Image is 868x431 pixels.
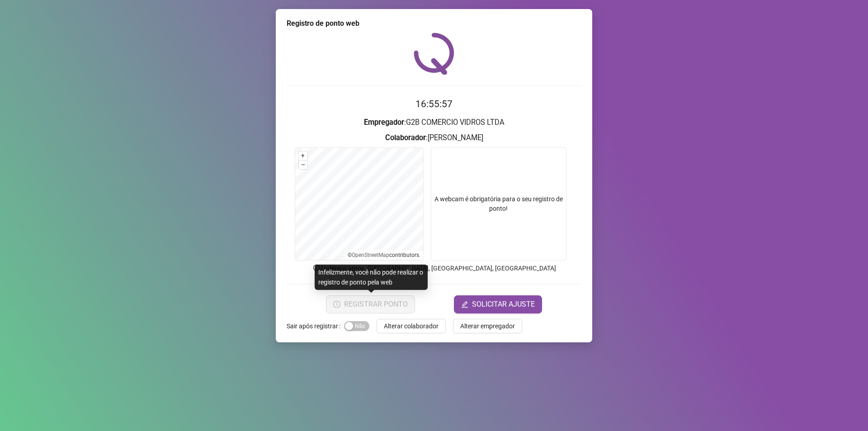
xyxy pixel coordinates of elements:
[348,252,420,258] li: © contributors.
[326,295,415,313] button: REGISTRAR PONTO
[287,263,581,273] p: Endereço aprox. : [GEOGRAPHIC_DATA], [GEOGRAPHIC_DATA], [GEOGRAPHIC_DATA]
[287,117,581,128] h3: : G2B COMERCIO VIDROS LTDA
[461,301,468,308] span: edit
[315,265,428,290] div: Infelizmente, você não pode realizar o registro de ponto pela web
[287,132,581,144] h3: : [PERSON_NAME]
[287,18,581,29] div: Registro de ponto web
[431,147,566,260] div: A webcam é obrigatória para o seu registro de ponto!
[384,321,439,331] span: Alterar colaborador
[414,33,454,75] img: QRPoint
[453,319,522,333] button: Alterar empregador
[352,252,389,258] a: OpenStreetMap
[312,264,321,272] span: info-circle
[454,295,542,313] button: editSOLICITAR AJUSTE
[299,152,307,160] button: +
[415,99,453,109] time: 16:55:57
[287,319,344,333] label: Sair após registrar
[460,321,515,331] span: Alterar empregador
[385,133,426,142] strong: Colaborador
[472,299,535,310] span: SOLICITAR AJUSTE
[377,319,446,333] button: Alterar colaborador
[837,400,859,422] iframe: Intercom live chat
[364,118,404,127] strong: Empregador
[299,161,307,169] button: –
